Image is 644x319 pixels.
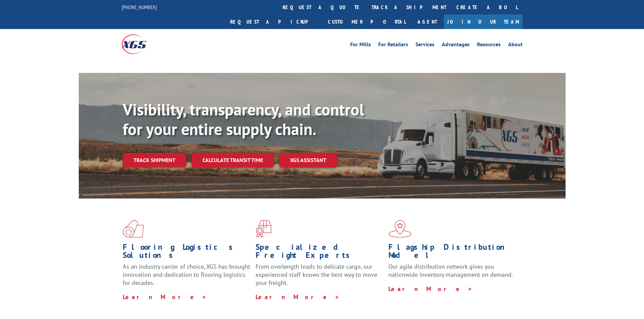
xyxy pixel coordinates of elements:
h1: Flooring Logistics Solutions [123,243,251,263]
a: XGS ASSISTANT [279,153,337,167]
a: Request a pickup [225,15,323,29]
h1: Specialized Freight Experts [256,243,383,263]
a: For Mills [350,42,371,49]
a: Services [415,42,434,49]
a: For Retailers [378,42,408,49]
h1: Flagship Distribution Model [388,243,516,263]
img: xgs-icon-total-supply-chain-intelligence-red [123,220,144,238]
img: xgs-icon-focused-on-flooring-red [256,220,271,238]
a: Agent [411,15,444,29]
b: Visibility, transparency, and control for your entire supply chain. [123,99,364,139]
span: Our agile distribution network gives you nationwide inventory management on demand. [388,263,513,278]
a: Resources [477,42,501,49]
a: Learn More > [123,293,207,301]
a: [PHONE_NUMBER] [122,4,157,10]
a: About [508,42,523,49]
p: From overlength loads to delicate cargo, our experienced staff knows the best way to move your fr... [256,263,383,293]
a: Learn More > [256,293,340,301]
a: Learn More > [388,285,473,293]
a: Join Our Team [444,15,523,29]
a: Customer Portal [323,15,411,29]
a: Calculate transit time [192,153,274,167]
a: Advantages [442,42,470,49]
img: xgs-icon-flagship-distribution-model-red [388,220,412,238]
span: As an industry carrier of choice, XGS has brought innovation and dedication to flooring logistics... [123,263,250,287]
a: Track shipment [123,153,186,167]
